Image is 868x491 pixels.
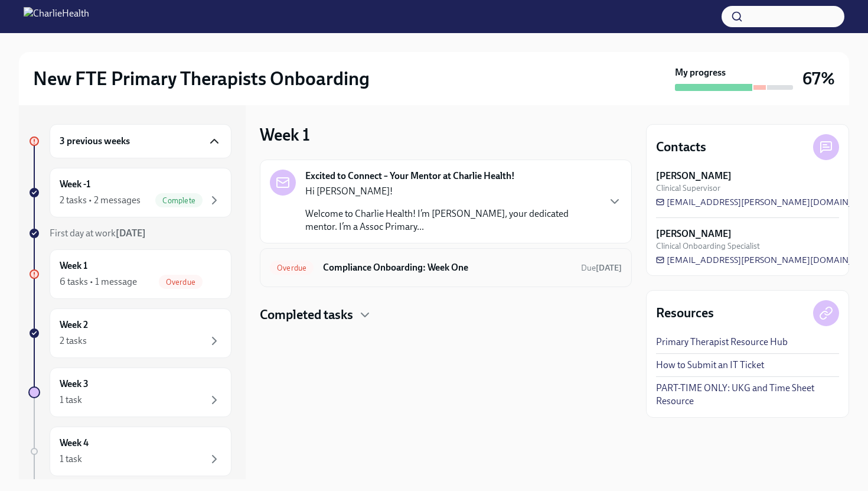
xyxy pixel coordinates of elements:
span: Due [581,263,622,273]
span: August 24th, 2025 07:00 [581,262,622,274]
h4: Resources [656,304,714,322]
a: Primary Therapist Resource Hub [656,336,788,349]
div: 2 tasks [60,334,87,347]
strong: [PERSON_NAME] [656,170,732,183]
h6: Week 2 [60,318,88,331]
div: 6 tasks • 1 message [60,275,137,288]
h3: Week 1 [260,124,310,145]
span: Overdue [270,264,314,272]
p: Hi [PERSON_NAME]! [305,185,598,198]
strong: [DATE] [116,227,146,239]
span: Complete [155,196,203,205]
a: OverdueCompliance Onboarding: Week OneDue[DATE] [270,258,622,277]
strong: [PERSON_NAME] [656,227,732,240]
span: First day at work [50,227,146,239]
span: Clinical Onboarding Specialist [656,240,760,252]
h6: 3 previous weeks [60,135,130,148]
p: Welcome to Charlie Health! I’m [PERSON_NAME], your dedicated mentor. I’m a Assoc Primary... [305,207,598,233]
h6: Week 1 [60,259,87,272]
h6: Week -1 [60,178,90,191]
strong: My progress [675,66,726,79]
div: 1 task [60,394,82,407]
h2: New FTE Primary Therapists Onboarding [33,67,370,90]
a: Week 31 task [28,368,231,417]
div: Completed tasks [260,306,632,324]
a: Week -12 tasks • 2 messagesComplete [28,168,231,217]
h6: Week 4 [60,437,89,450]
h4: Completed tasks [260,306,353,324]
img: CharlieHealth [24,7,89,26]
h3: 67% [802,68,835,89]
span: Clinical Supervisor [656,183,720,194]
span: Overdue [159,278,203,287]
a: First day at work[DATE] [28,227,231,240]
strong: [DATE] [596,263,622,273]
a: Week 16 tasks • 1 messageOverdue [28,249,231,299]
h4: Contacts [656,138,706,156]
a: PART-TIME ONLY: UKG and Time Sheet Resource [656,382,839,408]
a: Week 41 task [28,427,231,476]
h6: Compliance Onboarding: Week One [323,261,572,274]
a: How to Submit an IT Ticket [656,359,764,372]
a: Week 22 tasks [28,308,231,358]
div: 2 tasks • 2 messages [60,194,141,207]
div: 3 previous weeks [50,124,231,158]
h6: Week 3 [60,378,89,391]
strong: Excited to Connect – Your Mentor at Charlie Health! [305,170,515,183]
div: 1 task [60,453,82,466]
